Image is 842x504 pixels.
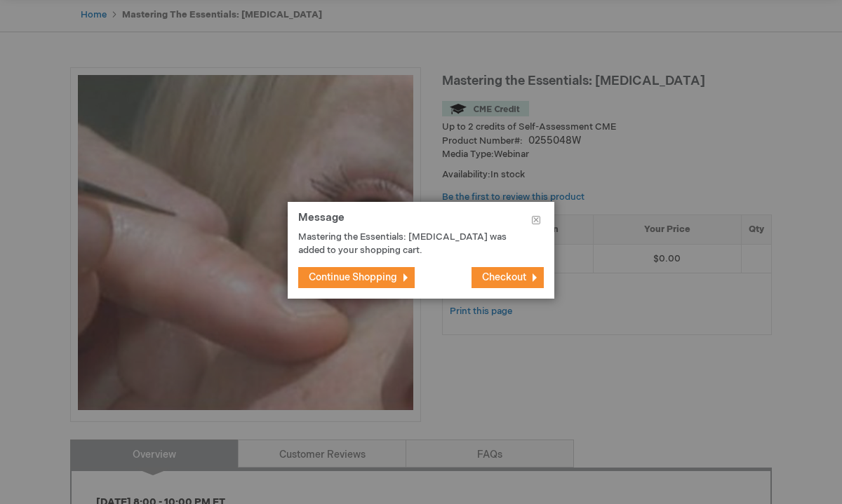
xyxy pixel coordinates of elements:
[309,271,397,283] span: Continue Shopping
[482,271,526,283] span: Checkout
[298,212,544,231] h1: Message
[298,231,523,257] p: Mastering the Essentials: [MEDICAL_DATA] was added to your shopping cart.
[298,267,415,288] button: Continue Shopping
[472,267,544,288] button: Checkout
